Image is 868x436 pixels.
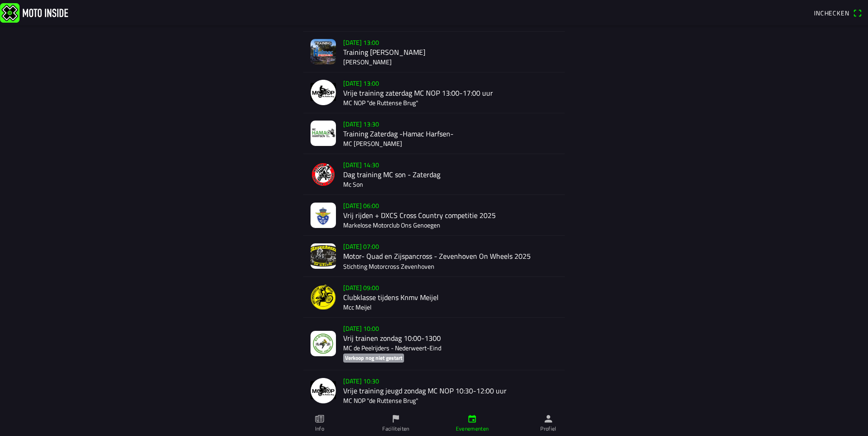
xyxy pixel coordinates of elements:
[303,195,565,236] a: [DATE] 06:00Vrij rijden + DXCS Cross Country competitie 2025Markelose Motorclub Ons Genoegen
[311,80,336,105] img: NjdwpvkGicnr6oC83998ZTDUeXJJ29cK9cmzxz8K.png
[467,414,477,424] ion-icon: calendar
[315,425,324,433] ion-label: Info
[303,236,565,276] a: [DATE] 07:00Motor- Quad en Zijspancross - Zevenhoven On Wheels 2025Stichting Motorcross Zevenhoven
[809,5,866,20] a: Incheckenqr scanner
[382,425,409,433] ion-label: Faciliteiten
[311,284,336,310] img: ZwtDOTolzW4onLZR3ELLYaKeEV42DaUHIUgcqF80.png
[303,318,565,370] a: [DATE] 10:00Vrij trainen zondag 10:00-1300MC de Peelrijders - Nederweert-EindVerkoop nog niet ges...
[303,370,565,411] a: [DATE] 10:30Vrije training jeugd zondag MC NOP 10:30-12:00 uurMC NOP "de Ruttense Brug"
[303,73,565,113] a: [DATE] 13:00Vrije training zaterdag MC NOP 13:00-17:00 uurMC NOP "de Ruttense Brug"
[814,8,849,18] span: Inchecken
[311,243,336,269] img: ym7zd07UakFQaleHQQVX3MjOpSWNDAaosxiDTUKw.jpg
[311,39,336,64] img: N3lxsS6Zhak3ei5Q5MtyPEvjHqMuKUUTBqHB2i4g.png
[311,331,336,356] img: stVzL4J7gUd08I7EG3sXf6SGFCRz5XnoXIF6XwDE.jpg
[311,203,336,228] img: AFFeeIxnsgetZ59Djh9zHoMlSo8wVdQP4ewsvtr6.jpg
[315,414,325,424] ion-icon: paper
[456,425,489,433] ion-label: Evenementen
[303,113,565,154] a: [DATE] 13:30Training Zaterdag -Hamac Harfsen-MC [PERSON_NAME]
[311,162,336,187] img: sfRBxcGZmvZ0K6QUyq9TbY0sbKJYVDoKWVN9jkDZ.png
[303,32,565,73] a: [DATE] 13:00Training [PERSON_NAME][PERSON_NAME]
[391,414,401,424] ion-icon: flag
[311,378,336,403] img: NjdwpvkGicnr6oC83998ZTDUeXJJ29cK9cmzxz8K.png
[543,414,553,424] ion-icon: person
[540,425,557,433] ion-label: Profiel
[311,121,336,146] img: 7cEymm8sCid3If6kbhJAI24WpSS5QJjC9vpdNrlb.jpg
[303,154,565,195] a: [DATE] 14:30Dag training MC son - ZaterdagMc Son
[303,277,565,318] a: [DATE] 09:00Clubklasse tijdens Knmv MeijelMcc Meijel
